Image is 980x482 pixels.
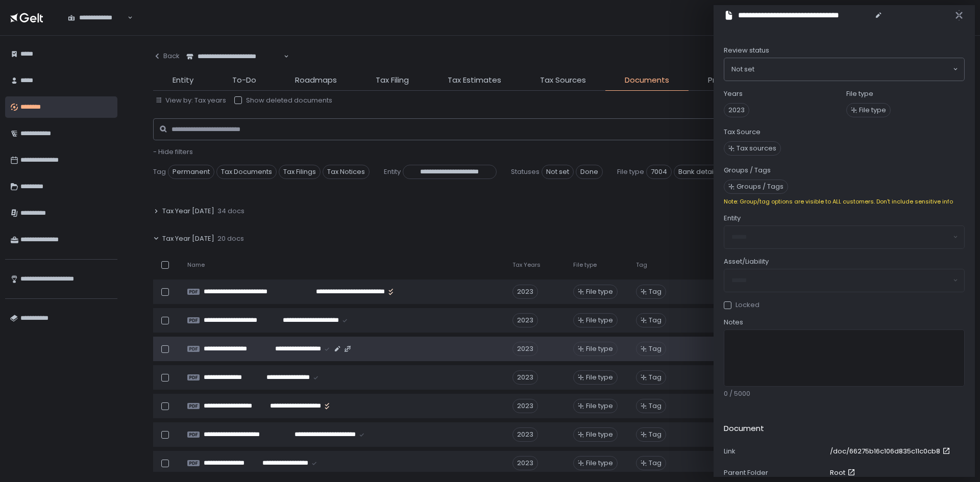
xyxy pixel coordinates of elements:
span: Not set [731,64,754,74]
span: Documents [625,74,669,86]
span: Tax Notices [323,165,370,179]
div: Link [724,447,826,456]
span: Tag [649,344,661,353]
span: Not set [542,165,574,179]
div: 2023 [512,285,538,299]
div: 2023 [512,370,538,385]
span: 20 docs [217,234,244,243]
span: File type [586,287,613,296]
span: Tax Sources [540,74,586,86]
a: Root [830,468,857,477]
span: Tax Estimates [448,74,501,86]
div: Back [153,52,180,61]
div: 2023 [512,399,538,413]
span: Done [576,165,603,179]
span: File type [586,344,613,353]
span: Permanent [168,165,214,179]
div: Search for option [61,7,133,29]
label: File type [846,89,873,98]
span: Entity [173,74,193,86]
span: Statuses [511,167,540,176]
input: Search for option [126,13,127,23]
span: File type [586,401,613,411]
span: Tag [649,316,661,325]
span: Tax sources [737,144,776,153]
span: File type [586,373,613,382]
div: Parent Folder [724,468,826,477]
button: View by: Tax years [155,96,226,105]
div: 2023 [512,342,538,356]
span: Tax Year [DATE] [162,207,214,216]
span: Asset/Liability [724,257,769,266]
a: /doc/66275b16c106d835c11c0cb8 [830,447,952,456]
span: Tag [649,459,661,468]
div: Search for option [724,58,964,81]
span: Tax Filing [376,74,409,86]
span: Tag [649,401,661,411]
span: Tax Filings [279,165,321,179]
span: 34 docs [217,207,244,216]
span: Projections [708,74,750,86]
span: Roadmaps [295,74,337,86]
h2: Document [724,423,764,435]
span: Notes [724,318,743,327]
span: File type [617,167,644,176]
span: File type [586,459,613,468]
label: Years [724,89,743,98]
label: Tax Source [724,128,761,137]
span: Tax Documents [216,165,277,179]
button: Back [153,46,180,66]
span: 7004 [646,165,672,179]
div: 2023 [512,427,538,442]
span: Review status [724,46,769,55]
div: 0 / 5000 [724,389,965,398]
div: 2023 [512,456,538,470]
span: Tag [649,430,661,439]
span: Tax Year [DATE] [162,234,214,243]
span: File type [573,261,597,269]
label: Groups / Tags [724,166,771,175]
span: Groups / Tags [737,182,783,191]
span: Entity [384,167,401,176]
span: 2023 [724,103,749,117]
span: Tag [636,261,647,269]
input: Search for option [754,64,952,74]
span: Entity [724,214,741,223]
button: - Hide filters [153,147,193,157]
span: File type [586,316,613,325]
span: To-Do [232,74,256,86]
span: File type [859,106,886,115]
span: File type [586,430,613,439]
span: Tag [649,287,661,296]
span: Name [187,261,205,269]
div: Search for option [180,46,289,67]
input: Search for option [282,52,283,62]
span: Bank details [674,165,723,179]
span: Tag [649,373,661,382]
div: 2023 [512,313,538,327]
div: Note: Group/tag options are visible to ALL customers. Don't include sensitive info [724,198,965,206]
span: Tag [153,167,166,176]
span: Tax Years [512,261,541,269]
span: - Hide filters [153,147,193,157]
